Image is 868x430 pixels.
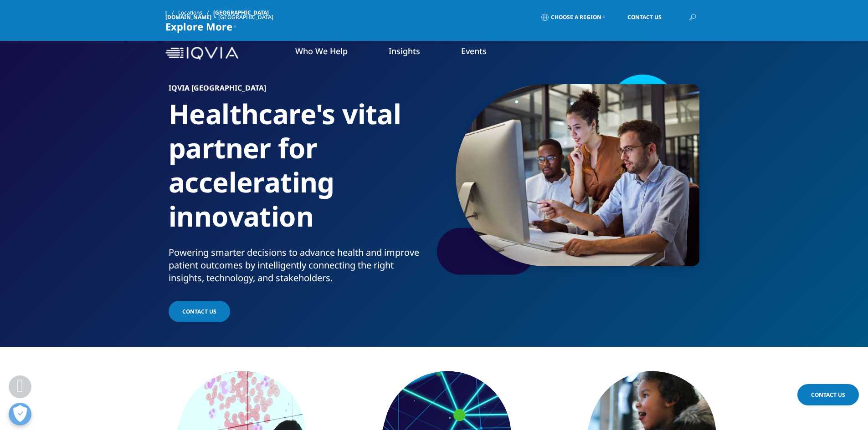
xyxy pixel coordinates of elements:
[165,47,238,60] img: IQVIA Healthcare Information Technology and Pharma Clinical Research Company
[242,32,703,75] nav: Primary
[169,97,431,246] h1: Healthcare's vital partner for accelerating innovation
[169,246,431,284] div: Powering smarter decisions to advance health and improve patient outcomes by intelligently connec...
[389,46,420,56] a: Insights
[165,13,211,21] a: [DOMAIN_NAME]
[218,14,277,21] div: [GEOGRAPHIC_DATA]
[182,308,216,315] span: Contact Us
[169,301,230,322] a: Contact Us
[461,46,487,56] a: Events
[295,46,348,56] a: Who We Help
[551,14,601,21] span: Choose a Region
[456,84,699,266] img: 2362team-and-computer-in-collaboration-teamwork-and-meeting-at-desk.jpg
[9,403,31,425] button: Open Preferences
[614,7,675,28] a: Contact Us
[627,15,662,20] span: Contact Us
[169,84,431,97] h6: IQVIA [GEOGRAPHIC_DATA]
